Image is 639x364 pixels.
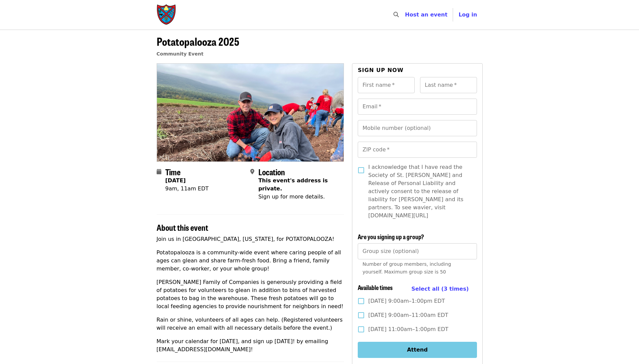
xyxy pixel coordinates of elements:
p: Potatopalooza is a community-wide event where caring people of all ages can glean and share farm-... [157,249,344,273]
span: Location [258,166,285,178]
input: Mobile number (optional) [358,120,477,136]
button: Log in [453,8,482,22]
input: Last name [420,77,477,93]
span: [DATE] 11:00am–1:00pm EDT [368,325,448,333]
i: map-marker-alt icon [250,169,254,175]
span: Number of group members, including yourself. Maximum group size is 50 [362,261,451,275]
p: Join us in [GEOGRAPHIC_DATA], [US_STATE], for POTATOPALOOZA! [157,235,344,243]
p: Rain or shine, volunteers of all ages can help. (Registered volunteers will receive an email with... [157,316,344,332]
input: ZIP code [358,142,477,158]
p: Mark your calendar for [DATE], and sign up [DATE]! by emailing [EMAIL_ADDRESS][DOMAIN_NAME]! [157,337,344,354]
input: [object Object] [358,243,477,259]
span: Log in [458,11,477,18]
div: 9am, 11am EDT [165,185,209,193]
button: Attend [358,342,477,358]
span: I acknowledge that I have read the Society of St. [PERSON_NAME] and Release of Personal Liability... [368,163,471,220]
span: Sign up now [358,67,404,73]
span: Available times [358,283,393,292]
span: Select all (3 times) [411,286,469,292]
input: Email [358,99,477,115]
img: Potatopalooza 2025 organized by Society of St. Andrew [157,64,344,161]
span: [DATE] 9:00am–11:00am EDT [368,311,448,319]
span: Sign up for more details. [258,193,325,200]
span: Time [165,166,181,178]
i: calendar icon [157,169,161,175]
span: [DATE] 9:00am–1:00pm EDT [368,297,445,305]
p: [PERSON_NAME] Family of Companies is generously providing a field of potatoes for volunteers to g... [157,278,344,311]
input: First name [358,77,415,93]
span: About this event [157,221,208,233]
span: This event's address is private. [258,177,328,192]
button: Select all (3 times) [411,284,469,294]
strong: [DATE] [165,177,186,184]
img: Society of St. Andrew - Home [157,4,177,26]
input: Search [403,7,408,23]
i: search icon [393,11,399,18]
a: Host an event [405,11,447,18]
span: Are you signing up a group? [358,232,424,241]
span: Potatopalooza 2025 [157,33,239,49]
a: Community Event [157,51,203,57]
